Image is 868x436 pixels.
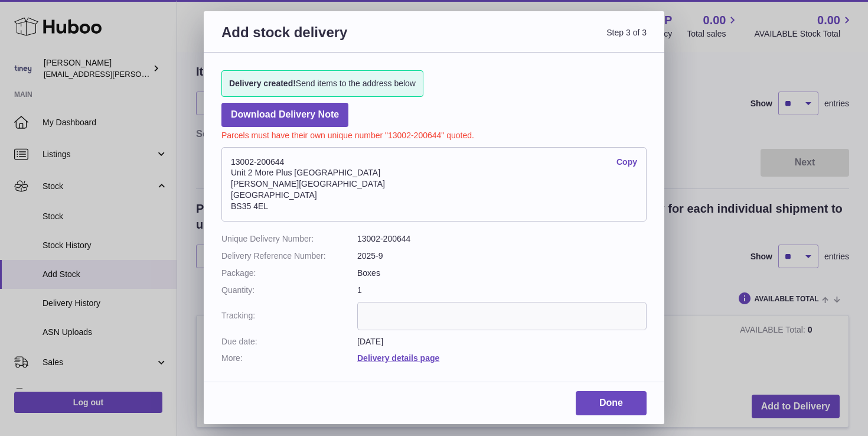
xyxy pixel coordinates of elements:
[229,78,416,89] span: Send items to the address below
[229,79,296,88] strong: Delivery created!
[357,250,647,262] dd: 2025-9
[221,268,357,279] dt: Package:
[221,285,357,296] dt: Quantity:
[357,336,647,347] dd: [DATE]
[221,336,357,347] dt: Due date:
[576,391,647,415] a: Done
[221,250,357,262] dt: Delivery Reference Number:
[221,23,434,56] h3: Add stock delivery
[434,23,647,56] span: Step 3 of 3
[221,127,647,141] p: Parcels must have their own unique number "13002-200644" quoted.
[616,157,637,168] a: Copy
[221,233,357,245] dt: Unique Delivery Number:
[357,285,647,296] dd: 1
[357,353,439,363] a: Delivery details page
[221,302,357,330] dt: Tracking:
[221,147,647,222] address: 13002-200644 Unit 2 More Plus [GEOGRAPHIC_DATA] [PERSON_NAME][GEOGRAPHIC_DATA] [GEOGRAPHIC_DATA] ...
[357,233,647,245] dd: 13002-200644
[221,103,348,127] a: Download Delivery Note
[357,268,647,279] dd: Boxes
[221,353,357,364] dt: More:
